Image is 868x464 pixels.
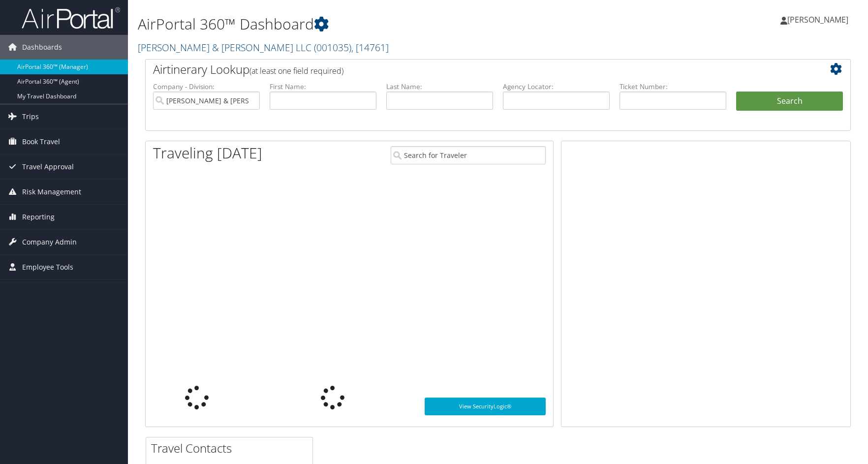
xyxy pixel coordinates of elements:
[22,205,55,229] span: Reporting
[249,65,343,76] span: (at least one field required)
[787,14,848,25] span: [PERSON_NAME]
[780,5,858,34] a: [PERSON_NAME]
[314,41,351,54] span: ( 001035 )
[351,41,389,54] span: , [ 14761 ]
[151,440,312,457] h2: Travel Contacts
[425,398,546,415] a: View SecurityLogic®
[22,35,62,60] span: Dashboards
[736,92,843,111] button: Search
[391,146,546,164] input: Search for Traveler
[270,82,376,92] label: First Name:
[153,61,784,78] h2: Airtinerary Lookup
[22,129,60,154] span: Book Travel
[386,82,493,92] label: Last Name:
[503,82,610,92] label: Agency Locator:
[22,255,73,279] span: Employee Tools
[22,6,120,30] img: airportal-logo.png
[22,104,39,129] span: Trips
[153,143,262,163] h1: Traveling [DATE]
[138,14,618,34] h1: AirPortal 360™ Dashboard
[22,155,74,179] span: Travel Approval
[22,180,81,204] span: Risk Management
[22,230,77,254] span: Company Admin
[153,82,260,92] label: Company - Division:
[620,82,726,92] label: Ticket Number:
[138,41,389,54] a: [PERSON_NAME] & [PERSON_NAME] LLC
